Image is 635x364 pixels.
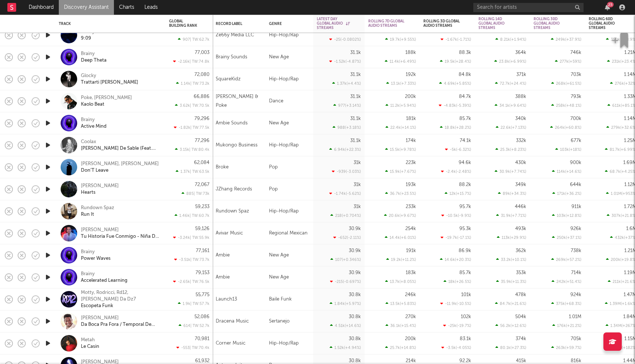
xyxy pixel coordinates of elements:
div: Kaolo Beat [81,101,104,108]
a: [PERSON_NAME], [PERSON_NAME] [81,161,159,167]
div: -11.9k ( -10.5 % ) [440,301,471,306]
div: 30.8k [349,336,361,341]
div: 1.84k ( +5.97 % ) [330,301,361,306]
div: 56.2k ( +12.6 % ) [495,323,526,328]
div: -1.82k | TW: 77.5k [169,125,209,130]
div: 31.9k ( +7.71 % ) [496,213,526,218]
div: Accelerated Learning [81,277,128,284]
div: 364k [515,50,526,55]
div: 1.37k | TW: 63.5k [169,169,209,174]
div: Hip-Hop/Rap [265,24,313,46]
div: 85.7k [459,116,471,121]
a: Brainy [81,51,95,57]
a: Brainy [81,249,95,255]
div: 101k [461,292,471,297]
div: 86.9k [459,248,471,253]
div: 1.14k | TW: 73.2k [169,81,209,86]
div: 20.6k ( +9.67 % ) [384,213,416,218]
a: Rundown Spaz [81,205,114,211]
div: 254k [405,226,416,231]
div: 270k [405,314,416,319]
div: Hip-Hop/Rap [265,200,313,222]
div: 34.1k ( +9.64 % ) [495,103,526,108]
div: 88.2k [459,182,471,187]
div: Ambie [216,273,230,282]
div: 72,067 [195,182,209,187]
div: -3.51k | TW: 73.7k [169,257,209,262]
div: 74.1k [460,138,471,143]
a: 9:09 [81,35,91,42]
a: Power Waves [81,255,111,262]
a: [PERSON_NAME] [81,227,119,233]
div: Sertanejo [265,310,313,332]
a: Deep Theta [81,57,107,64]
div: 176k ( +21.2 % ) [552,323,581,328]
div: 353k [516,270,526,275]
div: 223k [406,160,416,165]
div: 13.1k ( +7.33 % ) [386,81,416,86]
div: 12k ( +15.7 % ) [445,191,471,196]
div: Trattarti [PERSON_NAME] [81,79,138,86]
div: 31.1k [350,94,361,99]
div: 218 ( +0.704 % ) [330,213,361,218]
div: Latest Day Global Audio Streams [317,17,350,30]
div: 614 | TW: 52.7k [169,323,209,328]
div: 30.9k [349,226,361,231]
div: 371k [516,72,526,77]
div: Rolling 60D Global Audio Streams [589,17,625,30]
div: Brainy Sounds [216,53,247,62]
div: Escopeta Funk [81,303,113,309]
div: 31k [354,160,361,165]
div: Genre [269,22,306,26]
div: Mukongo Business [216,141,258,150]
div: 94.6k [459,160,471,165]
div: -2.16k | TW: 74.8k [169,59,209,64]
div: 349k [515,182,526,187]
a: [PERSON_NAME] [81,315,119,321]
div: 88.3k [459,50,471,55]
div: 15.5k ( +9.78 % ) [385,147,416,152]
div: -10.5k ( -9.9 % ) [441,213,471,218]
div: 30.8k [349,314,361,319]
div: 911k [571,204,581,209]
a: Brainy [81,271,95,277]
a: Glocky [81,73,96,79]
div: 362k [516,248,526,253]
div: 31.1k [350,116,361,121]
div: 11.2k ( +5.94 % ) [385,103,416,108]
div: Da Boca Pra Fora / Temporal De Amor [81,321,160,328]
div: 1.01M [569,314,581,319]
a: Motty, Rodricci, Rd12, [PERSON_NAME] Da Dz7 [81,290,160,303]
div: 36.1k ( +15.4 % ) [385,323,416,328]
div: 988 ( +3.18 % ) [333,125,361,130]
div: 793k [571,94,581,99]
div: [PERSON_NAME] & Poke [216,92,262,110]
button: 25 [605,4,610,10]
div: Active Mind [81,123,107,130]
div: 30.9k [349,248,361,253]
div: 11.4k ( +6.49 % ) [385,59,416,64]
div: -2.4k ( -2.48 % ) [441,169,471,174]
div: Record Label [216,22,251,26]
div: 644k [570,182,581,187]
div: Brainy [81,117,95,123]
div: 1.46k | TW: 60.7k [169,213,209,218]
div: 85.7k [459,270,471,275]
div: -2.65k | TW: 76.5k [169,279,209,284]
div: 31k [354,204,361,209]
div: New Age [265,112,313,134]
div: New Age [265,266,313,288]
div: 900k [570,160,581,165]
div: 19.7k ( +9.55 % ) [385,37,416,42]
div: -652 ( -2.11 % ) [333,235,361,240]
div: 183k [406,270,416,275]
div: Rolling 3D Global Audio Streams [423,19,460,28]
div: New Age [265,46,313,68]
div: -939 ( -3.03 % ) [332,169,361,174]
div: -25 ( -0.0802 % ) [329,37,361,42]
div: Baile Funk [265,288,313,310]
div: 200k [405,94,416,99]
